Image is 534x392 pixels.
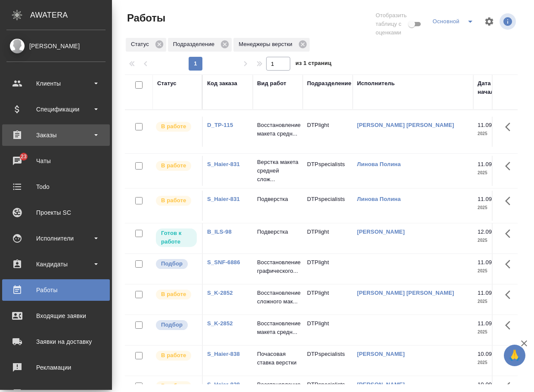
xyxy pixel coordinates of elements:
p: Восстановление макета средн... [257,319,298,336]
p: В работе [161,290,186,299]
p: В работе [161,196,186,205]
p: Статус [131,40,152,49]
p: 2025 [478,267,512,275]
button: Здесь прячутся важные кнопки [500,346,521,366]
p: В работе [161,382,186,390]
p: Подверстка [257,195,298,204]
td: DTPlight [303,117,353,147]
p: 2025 [478,297,512,306]
p: Подверстка [257,228,298,236]
td: DTPspecialists [303,346,353,376]
a: Входящие заявки [2,305,110,327]
p: 2025 [478,169,512,177]
a: B_ILS-98 [207,228,232,235]
button: Здесь прячутся важные кнопки [500,223,521,244]
p: 11.09, [478,196,494,202]
div: Клиенты [6,77,106,90]
p: Восстановление макета средн... [257,121,298,138]
p: 11.09, [478,290,494,296]
p: 2025 [478,204,512,212]
p: Подбор [161,321,183,329]
td: DTPlight [303,315,353,345]
p: Почасовая ставка верстки [257,350,298,367]
p: Менеджеры верстки [239,40,295,49]
span: Отобразить таблицу с оценками [376,11,407,37]
button: Здесь прячутся важные кнопки [500,254,521,275]
span: из 1 страниц [295,58,332,71]
button: Здесь прячутся важные кнопки [500,117,521,137]
div: Исполнитель может приступить к работе [155,228,198,248]
div: Менеджеры верстки [233,38,310,52]
div: Заказы [6,129,106,142]
div: [PERSON_NAME] [6,41,106,51]
a: [PERSON_NAME] [PERSON_NAME] [357,290,454,296]
div: split button [430,15,479,28]
span: 🙏 [507,346,522,364]
p: 10.09, [478,381,494,388]
td: DTPspecialists [303,156,353,186]
div: AWATERA [30,6,112,24]
p: Подбор [161,259,183,268]
a: S_K-2852 [207,320,233,327]
td: DTPlight [303,254,353,284]
p: В работе [161,122,186,131]
span: Настроить таблицу [479,11,500,32]
td: DTPlight [303,223,353,253]
p: 10.09, [478,351,494,357]
a: Рекламации [2,357,110,378]
a: Заявки на доставку [2,331,110,352]
div: Рекламации [6,361,106,374]
div: Исполнитель выполняет работу [155,289,198,300]
button: Здесь прячутся важные кнопки [500,284,521,305]
a: Проекты SC [2,202,110,223]
a: Todo [2,176,110,198]
a: Линова Полина [357,196,401,202]
p: 12.09, [478,228,494,235]
p: 11.09, [478,161,494,167]
div: Статус [126,38,166,52]
div: Кандидаты [6,258,106,271]
p: Восстановление графического... [257,258,298,275]
a: D_TP-115 [207,122,233,128]
p: В работе [161,161,186,170]
div: Вид работ [257,79,286,88]
td: DTPlight [303,284,353,315]
p: 11.09, [478,122,494,128]
div: Исполнитель выполняет работу [155,350,198,361]
div: Дата начала [478,79,503,96]
p: Верстка макета средней слож... [257,158,298,184]
div: Исполнитель [357,79,395,88]
p: 2025 [478,236,512,245]
span: Посмотреть информацию [500,13,518,30]
a: S_Haier-838 [207,351,240,357]
div: Подразделение [168,38,232,52]
p: В работе [161,351,186,360]
a: Работы [2,279,110,301]
button: 🙏 [504,345,525,366]
div: Можно подбирать исполнителей [155,258,198,270]
div: Статус [157,79,177,88]
p: 2025 [478,328,512,336]
a: 23Чаты [2,150,110,172]
a: [PERSON_NAME] [PERSON_NAME] [357,122,454,128]
a: [PERSON_NAME] [357,351,405,357]
p: 11.09, [478,320,494,327]
p: Подразделение [173,40,217,49]
div: Код заказа [207,79,237,88]
div: Исполнитель выполняет работу [155,121,198,133]
a: S_Haier-838 [207,381,240,388]
div: Работы [6,284,106,296]
p: 11.09, [478,259,494,265]
span: Работы [125,11,165,25]
div: Входящие заявки [6,309,106,322]
button: Здесь прячутся важные кнопки [500,315,521,336]
a: S_Haier-831 [207,161,240,167]
a: [PERSON_NAME] [357,228,405,235]
div: Исполнитель выполняет работу [155,160,198,172]
div: Проекты SC [6,206,106,219]
div: Чаты [6,154,106,167]
td: DTPspecialists [303,191,353,221]
div: Исполнитель выполняет работу [155,195,198,207]
div: Можно подбирать исполнителей [155,319,198,331]
button: Здесь прячутся важные кнопки [500,191,521,211]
